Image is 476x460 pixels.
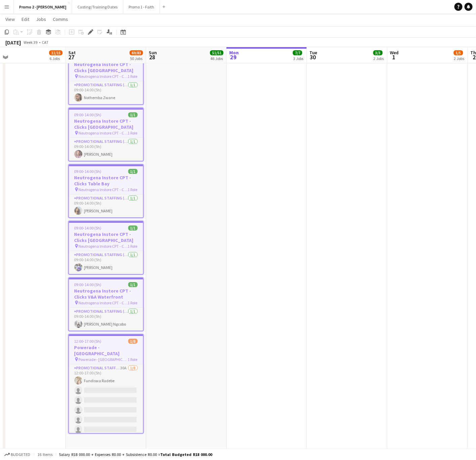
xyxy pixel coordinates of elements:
[79,357,128,362] span: Powerade - [GEOGRAPHIC_DATA]
[72,0,123,13] button: Casting/Training Dates
[79,74,128,79] span: Neutrogena Instore CPT - Clicks [GEOGRAPHIC_DATA]
[128,187,138,192] span: 1 Role
[36,16,46,22] span: Jobs
[68,334,144,434] app-job-card: 12:00-17:00 (5h)1/8Powerade - [GEOGRAPHIC_DATA] Powerade - [GEOGRAPHIC_DATA]1 RolePromotional Sta...
[69,81,143,104] app-card-role: Promotional Staffing (Brand Ambassadors)1/109:00-14:00 (5h)Nothemba Zwane
[128,130,138,135] span: 1 Role
[69,194,143,217] app-card-role: Promotional Staffing (Brand Ambassadors)1/109:00-14:00 (5h)[PERSON_NAME]
[68,277,144,331] app-job-card: 09:00-14:00 (5h)1/1Neutrogena Instore CPT - Clicks V&A Waterfront Neutrogena Instore CPT - Clicks...
[68,108,144,161] app-job-card: 09:00-14:00 (5h)1/1Neutrogena Instore CPT - Clicks [GEOGRAPHIC_DATA] Neutrogena Instore CPT - Cli...
[128,112,138,117] span: 1/1
[69,175,143,187] h3: Neutrogena Instore CPT - Clicks Table Bay
[454,50,463,55] span: 1/5
[11,452,30,457] span: Budgeted
[50,15,71,24] a: Comms
[22,40,39,45] span: Week 39
[79,187,128,192] span: Neutrogena Instore CPT - Clicks Table Bay
[128,282,138,287] span: 1/1
[49,56,62,61] div: 6 Jobs
[37,452,53,457] span: 16 items
[373,50,383,55] span: 3/3
[74,169,102,174] span: 09:00-14:00 (5h)
[149,50,157,56] span: Sun
[128,244,138,249] span: 1 Role
[128,74,138,79] span: 1 Role
[310,50,317,56] span: Tue
[160,452,212,457] span: Total Budgeted R18 000.00
[67,53,76,61] span: 27
[22,16,29,22] span: Edit
[128,169,138,174] span: 1/1
[293,50,302,55] span: 7/7
[14,0,72,13] button: Promo 2 - [PERSON_NAME]
[68,164,144,218] app-job-card: 09:00-14:00 (5h)1/1Neutrogena Instore CPT - Clicks Table Bay Neutrogena Instore CPT - Clicks Tabl...
[53,16,68,22] span: Comms
[390,50,399,56] span: Wed
[19,15,32,24] a: Edit
[68,51,144,105] app-job-card: 09:00-14:00 (5h)1/1Neutrogena Instore CPT - Clicks [GEOGRAPHIC_DATA] Neutrogena Instore CPT - Cli...
[210,56,223,61] div: 46 Jobs
[74,112,102,117] span: 09:00-14:00 (5h)
[5,16,15,22] span: View
[42,40,48,45] div: CAT
[69,118,143,130] h3: Neutrogena Instore CPT - Clicks [GEOGRAPHIC_DATA]
[69,251,143,274] app-card-role: Promotional Staffing (Brand Ambassadors)1/109:00-14:00 (5h)[PERSON_NAME]
[68,221,144,275] app-job-card: 09:00-14:00 (5h)1/1Neutrogena Instore CPT - Clicks [GEOGRAPHIC_DATA] Neutrogena Instore CPT - Cli...
[309,53,317,61] span: 30
[3,15,18,24] a: View
[130,50,143,55] span: 69/83
[69,364,143,456] app-card-role: Promotional Staffing (Brand Ambassadors)30A1/812:00-17:00 (5h)Fundiswa Radebe
[5,39,21,46] div: [DATE]
[229,50,239,56] span: Mon
[130,56,143,61] div: 50 Jobs
[74,282,102,287] span: 09:00-14:00 (5h)
[79,130,128,135] span: Neutrogena Instore CPT - Clicks [GEOGRAPHIC_DATA]
[374,56,384,61] div: 2 Jobs
[74,225,102,231] span: 09:00-14:00 (5h)
[389,53,399,61] span: 1
[69,288,143,300] h3: Neutrogena Instore CPT - Clicks V&A Waterfront
[79,244,128,249] span: Neutrogena Instore CPT - Clicks [GEOGRAPHIC_DATA]
[210,50,224,55] span: 51/51
[68,50,76,56] span: Sat
[128,339,138,344] span: 1/8
[128,357,138,362] span: 1 Role
[69,231,143,243] h3: Neutrogena Instore CPT - Clicks [GEOGRAPHIC_DATA]
[49,50,63,55] span: 11/15
[228,53,239,61] span: 29
[69,344,143,357] h3: Powerade - [GEOGRAPHIC_DATA]
[74,339,102,344] span: 12:00-17:00 (5h)
[59,452,212,457] div: Salary R18 000.00 + Expenses R0.00 + Subsistence R0.00 =
[148,53,157,61] span: 28
[128,225,138,231] span: 1/1
[123,0,160,13] button: Promo 1 - Faith
[128,300,138,305] span: 1 Role
[69,138,143,161] app-card-role: Promotional Staffing (Brand Ambassadors)1/109:00-14:00 (5h)[PERSON_NAME]
[69,308,143,331] app-card-role: Promotional Staffing (Brand Ambassadors)1/109:00-14:00 (5h)[PERSON_NAME] Ngcobo
[3,451,31,458] button: Budgeted
[293,56,304,61] div: 3 Jobs
[454,56,465,61] div: 2 Jobs
[79,300,128,305] span: Neutrogena Instore CPT - Clicks V&A Waterfront
[33,15,49,24] a: Jobs
[69,61,143,73] h3: Neutrogena Instore CPT - Clicks [GEOGRAPHIC_DATA]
